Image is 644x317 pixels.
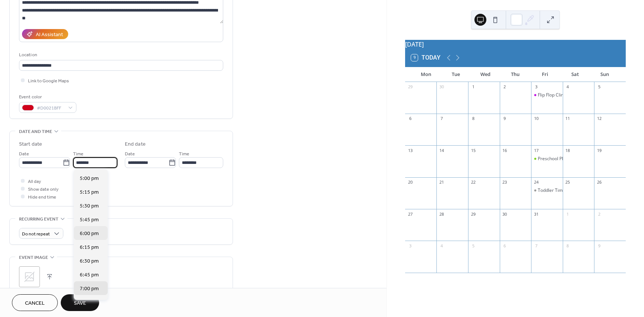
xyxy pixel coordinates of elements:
span: 6:15 pm [80,244,99,251]
span: All day [28,178,41,186]
div: Toddler Time [531,187,563,194]
div: 22 [470,180,476,185]
div: 4 [439,243,444,248]
div: Event color [19,93,75,101]
div: Mon [411,67,441,82]
span: 5:15 pm [80,188,99,196]
div: 8 [470,116,476,121]
div: 7 [439,116,444,121]
span: Do not repeat [22,230,50,238]
span: 7:15 pm [80,299,99,307]
div: 6 [502,243,508,248]
div: 24 [533,180,539,185]
span: Cancel [25,299,45,307]
div: 14 [439,148,444,153]
div: Sat [560,67,590,82]
span: Save [74,299,86,307]
div: Toddler Time [538,187,565,194]
span: #D0021BFF [37,104,64,112]
div: 5 [596,84,602,90]
span: Event image [19,254,48,261]
div: End date [125,140,146,148]
button: AI Assistant [22,29,68,39]
div: 28 [439,211,444,217]
div: Tue [441,67,471,82]
span: Time [179,150,189,158]
div: 3 [407,243,413,248]
span: 5:00 pm [80,175,99,183]
div: 31 [533,211,539,217]
div: 29 [407,84,413,90]
div: 17 [533,148,539,153]
div: 3 [533,84,539,90]
div: 9 [596,243,602,248]
div: 26 [596,180,602,185]
div: Start date [19,140,42,148]
span: Recurring event [19,215,59,223]
div: 20 [407,180,413,185]
div: 2 [502,84,508,90]
div: 21 [439,180,444,185]
div: 29 [470,211,476,217]
span: 5:45 pm [80,216,99,224]
div: Flip Flop Clinic [538,92,567,98]
div: 8 [565,243,571,248]
button: 9Today [408,53,443,63]
div: Preschool Playdate [538,156,577,162]
div: 6 [407,116,413,121]
div: Location [19,51,222,59]
div: 30 [439,84,444,90]
div: Flip Flop Clinic [531,92,563,98]
div: 30 [502,211,508,217]
div: Fri [530,67,560,82]
div: AI Assistant [36,31,63,39]
div: 16 [502,148,508,153]
div: 10 [533,116,539,121]
span: 6:30 pm [80,257,99,265]
span: 7:00 pm [80,285,99,293]
div: Sun [590,67,620,82]
div: 2 [596,211,602,217]
span: Date [125,150,135,158]
span: 5:30 pm [80,202,99,210]
span: Date and time [19,128,52,136]
div: Preschool Playdate [531,156,563,162]
div: 23 [502,180,508,185]
div: Thu [501,67,530,82]
div: 27 [407,211,413,217]
span: 6:00 pm [80,230,99,238]
div: Wed [471,67,501,82]
div: [DATE] [405,40,626,49]
div: 4 [565,84,571,90]
span: Show date only [28,186,59,193]
div: 25 [565,180,571,185]
div: 11 [565,116,571,121]
span: Date [19,150,29,158]
span: Hide end time [28,193,56,201]
button: Cancel [12,294,58,311]
button: Save [61,294,99,311]
div: 15 [470,148,476,153]
span: 6:45 pm [80,271,99,279]
div: 5 [470,243,476,248]
div: 13 [407,148,413,153]
span: Link to Google Maps [28,77,69,85]
div: 7 [533,243,539,248]
div: 12 [596,116,602,121]
div: 1 [565,211,571,217]
div: ; [19,266,40,287]
div: 19 [596,148,602,153]
div: 1 [470,84,476,90]
span: Time [73,150,83,158]
div: 9 [502,116,508,121]
div: 18 [565,148,571,153]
